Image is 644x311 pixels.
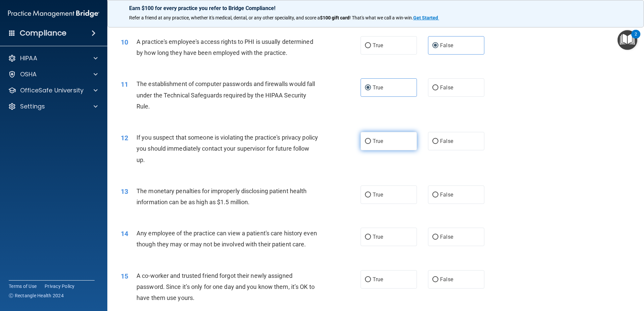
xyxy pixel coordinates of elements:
button: Open Resource Center, 2 new notifications [618,30,637,50]
a: Privacy Policy [45,283,75,290]
span: False [440,276,453,283]
span: 14 [121,230,128,238]
input: False [432,139,438,144]
span: True [373,234,383,240]
span: The establishment of computer passwords and firewalls would fall under the Technical Safeguards r... [137,80,315,109]
a: OfficeSafe University [8,86,98,94]
span: A practice's employee's access rights to PHI is usually determined by how long they have been emp... [137,38,313,56]
a: Get Started [413,15,439,20]
span: 11 [121,80,128,88]
span: Any employee of the practice can view a patient's care history even though they may or may not be... [137,230,317,248]
p: Earn $100 for every practice you refer to Bridge Compliance! [129,5,622,11]
a: Settings [8,102,98,110]
span: If you suspect that someone is violating the practice's privacy policy you should immediately con... [137,134,318,163]
input: False [432,85,438,90]
h4: Compliance [20,28,66,38]
strong: $100 gift card [320,15,350,20]
span: True [373,84,383,91]
span: True [373,191,383,198]
span: The monetary penalties for improperly disclosing patient health information can be as high as $1.... [137,187,307,206]
span: False [440,138,453,144]
span: False [440,84,453,91]
input: False [432,192,438,198]
span: False [440,42,453,49]
p: HIPAA [20,54,37,62]
input: True [365,43,371,48]
input: True [365,192,371,198]
a: Terms of Use [9,283,37,290]
span: False [440,234,453,240]
p: OSHA [20,70,37,78]
span: False [440,191,453,198]
span: 10 [121,38,128,46]
input: False [432,235,438,240]
input: True [365,277,371,282]
strong: Get Started [413,15,438,20]
span: True [373,276,383,283]
p: OfficeSafe University [20,86,84,94]
input: True [365,139,371,144]
img: PMB logo [8,7,99,20]
span: 13 [121,187,128,196]
input: False [432,43,438,48]
input: False [432,277,438,282]
span: True [373,138,383,144]
span: 12 [121,134,128,142]
span: Ⓒ Rectangle Health 2024 [9,292,64,299]
p: Settings [20,102,45,110]
span: A co-worker and trusted friend forgot their newly assigned password. Since it’s only for one day ... [137,272,315,301]
div: 2 [635,34,637,43]
input: True [365,235,371,240]
span: Refer a friend at any practice, whether it's medical, dental, or any other speciality, and score a [129,15,320,20]
input: True [365,85,371,90]
span: True [373,42,383,49]
a: HIPAA [8,54,98,62]
span: ! That's what we call a win-win. [350,15,413,20]
span: 15 [121,272,128,280]
a: OSHA [8,70,98,78]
